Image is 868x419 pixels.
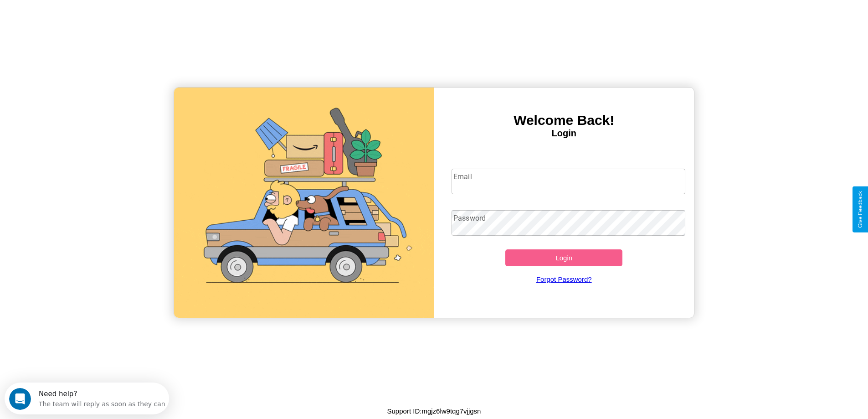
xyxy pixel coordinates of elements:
iframe: Intercom live chat [9,388,31,410]
a: Forgot Password? [447,266,681,292]
h4: Login [434,128,694,139]
div: The team will reply as soon as they can [34,15,161,25]
div: Open Intercom Messenger [4,4,169,29]
img: gif [174,88,434,318]
iframe: Intercom live chat discovery launcher [5,383,169,414]
p: Support ID: mgjz6lw9tqg7vjjgsn [387,405,481,417]
div: Give Feedback [857,191,863,228]
h3: Welcome Back! [434,113,694,128]
button: Login [505,249,622,266]
div: Need help? [34,8,161,15]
